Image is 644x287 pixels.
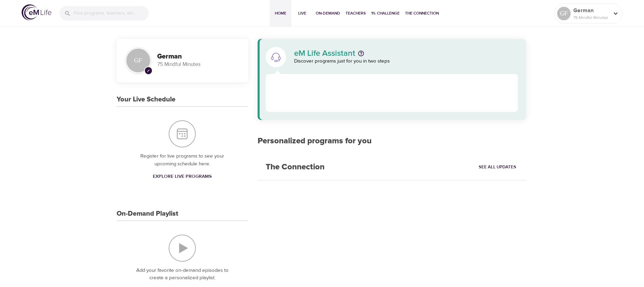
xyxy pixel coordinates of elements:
[477,162,518,172] a: See All Updates
[294,57,518,65] p: Discover programs just for you in two steps
[270,52,281,63] img: eM Life Assistant
[130,152,235,168] p: Register for live programs to see your upcoming schedule here.
[573,6,609,15] p: German
[157,53,240,61] h3: German
[153,172,212,181] span: Explore Live Programs
[272,10,289,17] span: Home
[125,47,152,74] div: GF
[74,6,149,21] input: Find programs, teachers, etc...
[157,61,240,68] p: 75 Mindful Minutes
[294,49,355,57] p: eM Life Assistant
[316,10,340,17] span: On-Demand
[405,10,439,17] span: The Connection
[169,120,196,147] img: Your Live Schedule
[22,4,51,20] img: logo
[557,7,571,20] div: GF
[169,235,196,262] img: On-Demand Playlist
[117,96,175,103] h3: Your Live Schedule
[479,163,516,171] span: See All Updates
[258,136,526,146] h2: Personalized programs for you
[371,10,400,17] span: 1% Challenge
[294,10,310,17] span: Live
[117,210,178,218] h3: On-Demand Playlist
[150,170,214,183] a: Explore Live Programs
[573,15,609,21] p: 75 Mindful Minutes
[258,154,333,180] h2: The Connection
[345,10,366,17] span: Teachers
[130,267,235,282] p: Add your favorite on-demand episodes to create a personalized playlist.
